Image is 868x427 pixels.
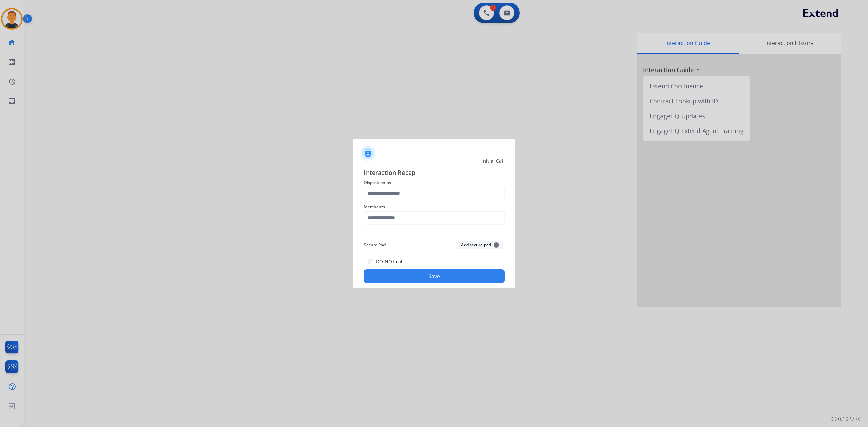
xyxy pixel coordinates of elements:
img: contactIcon [360,145,376,161]
span: Initial Call [481,158,505,164]
span: Disposition as [364,179,505,187]
span: + [494,242,499,248]
span: Interaction Recap [364,168,505,179]
span: Secure Pad [364,241,386,249]
p: 0.20.1027RC [830,415,861,423]
button: Add secure pad+ [457,241,503,249]
span: Merchants [364,203,505,211]
button: Save [364,269,505,283]
label: DO NOT call [376,258,404,265]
